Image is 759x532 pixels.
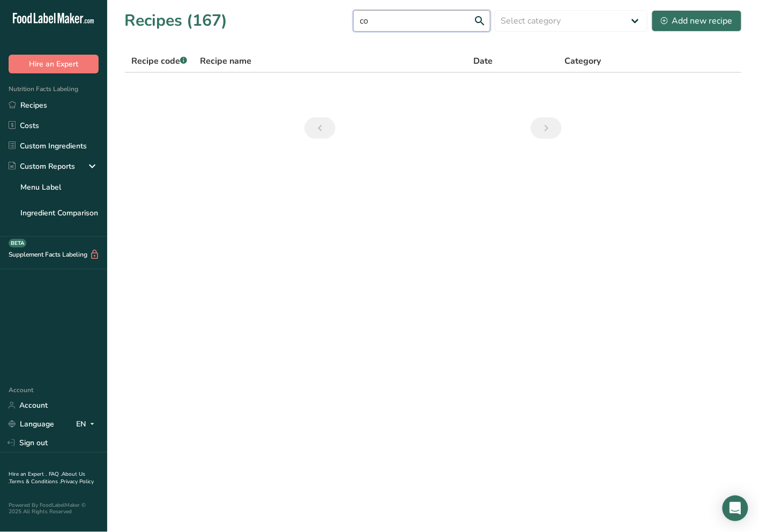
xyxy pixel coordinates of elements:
[200,55,251,68] span: Recipe name
[131,55,187,67] span: Recipe code
[9,415,54,433] a: Language
[661,14,733,27] div: Add new recipe
[565,55,601,68] span: Category
[9,470,85,485] a: About Us .
[124,9,227,33] h1: Recipes (167)
[61,478,94,485] a: Privacy Policy
[531,117,562,139] a: Next page
[49,470,62,478] a: FAQ .
[723,496,748,521] div: Open Intercom Messenger
[353,10,490,32] input: Search for recipe
[9,470,47,478] a: Hire an Expert .
[9,239,26,248] div: BETA
[473,55,493,68] span: Date
[9,161,75,172] div: Custom Reports
[304,117,336,139] a: Previous page
[652,10,742,32] button: Add new recipe
[9,502,99,515] div: Powered By FoodLabelMaker © 2025 All Rights Reserved
[9,55,99,73] button: Hire an Expert
[76,418,99,431] div: EN
[9,478,61,485] a: Terms & Conditions .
